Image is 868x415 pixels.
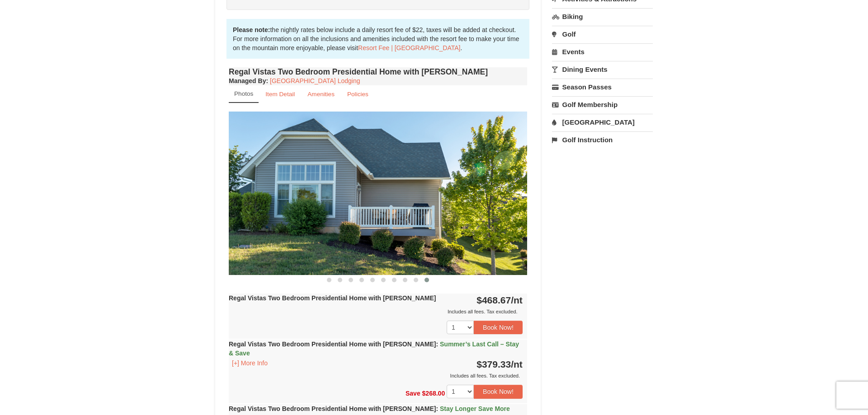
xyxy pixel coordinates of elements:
[436,405,438,412] span: :
[511,359,523,369] span: /nt
[229,371,523,380] div: Includes all fees. Tax excluded.
[270,77,360,84] a: [GEOGRAPHIC_DATA] Lodging
[552,114,653,131] a: [GEOGRAPHIC_DATA]
[474,321,523,334] button: Book Now!
[406,390,420,397] span: Save
[552,8,653,25] a: Biking
[552,131,653,148] a: Golf Instruction
[229,67,527,76] h4: Regal Vistas Two Bedroom Presidential Home with [PERSON_NAME]
[229,340,519,357] strong: Regal Vistas Two Bedroom Presidential Home with [PERSON_NAME]
[265,91,295,98] small: Item Detail
[226,19,529,59] div: the nightly rates below include a daily resort fee of $22, taxes will be added at checkout. For m...
[259,85,301,103] a: Item Detail
[347,91,368,98] small: Policies
[229,85,259,103] a: Photos
[552,96,653,113] a: Golf Membership
[552,79,653,95] a: Season Passes
[511,295,523,305] span: /nt
[229,77,268,84] strong: :
[233,26,270,33] strong: Please note:
[422,390,445,397] span: $268.00
[552,26,653,42] a: Golf
[229,405,510,412] strong: Regal Vistas Two Bedroom Presidential Home with [PERSON_NAME]
[476,295,523,305] strong: $468.67
[229,77,266,84] span: Managed By
[552,61,653,78] a: Dining Events
[307,91,335,98] small: Amenities
[302,85,340,103] a: Amenities
[476,359,511,369] span: $379.33
[229,358,271,368] button: [+] More Info
[436,340,438,348] span: :
[341,85,374,103] a: Policies
[229,294,436,302] strong: Regal Vistas Two Bedroom Presidential Home with [PERSON_NAME]
[440,405,510,412] span: Stay Longer Save More
[474,385,523,398] button: Book Now!
[229,112,527,275] img: 18876286-50-7afc76a0.jpg
[358,44,460,51] a: Resort Fee | [GEOGRAPHIC_DATA]
[229,307,523,316] div: Includes all fees. Tax excluded.
[552,43,653,60] a: Events
[234,90,253,97] small: Photos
